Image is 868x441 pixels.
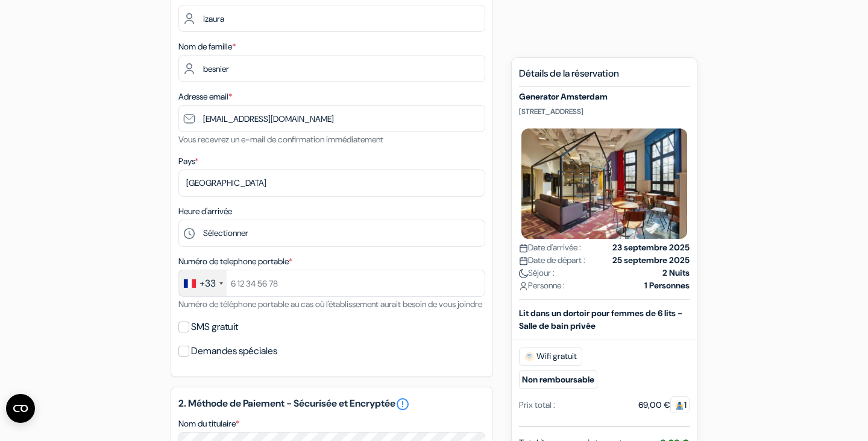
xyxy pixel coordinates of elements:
input: Entrez votre prénom [178,5,485,32]
img: moon.svg [519,269,528,278]
div: 69,00 € [638,399,690,411]
span: Date d'arrivée : [519,241,581,254]
div: Prix total : [519,399,555,411]
div: +33 [200,276,216,291]
h5: Generator Amsterdam [519,92,690,102]
a: error_outline [395,397,410,411]
strong: 1 Personnes [644,279,690,292]
img: calendar.svg [519,244,528,253]
img: calendar.svg [519,256,528,265]
label: Heure d'arrivée [178,205,232,218]
label: Adresse email [178,90,232,103]
label: Nom de famille [178,40,236,53]
p: [STREET_ADDRESS] [519,107,690,116]
input: 6 12 34 56 78 [178,270,485,297]
strong: 25 septembre 2025 [612,254,690,267]
img: user_icon.svg [519,282,528,291]
label: Nom du titulaire [178,417,239,430]
button: Ouvrir le widget CMP [6,394,35,423]
small: Numéro de téléphone portable au cas où l'établissement aurait besoin de vous joindre [178,299,482,309]
label: Numéro de telephone portable [178,255,292,268]
img: guest.svg [675,401,684,410]
label: SMS gratuit [191,319,238,335]
span: Séjour : [519,267,555,279]
label: Pays [178,155,198,168]
strong: 2 Nuits [662,267,690,279]
input: Entrer le nom de famille [178,55,485,82]
span: Date de départ : [519,254,585,267]
input: Entrer adresse e-mail [178,105,485,132]
small: Vous recevrez un e-mail de confirmation immédiatement [178,134,383,145]
strong: 23 septembre 2025 [612,241,690,254]
span: 1 [670,396,690,413]
h5: Détails de la réservation [519,68,690,87]
span: Personne : [519,279,565,292]
h5: 2. Méthode de Paiement - Sécurisée et Encryptée [178,397,485,411]
span: Wifi gratuit [519,347,582,366]
label: Demandes spéciales [191,343,277,360]
b: Lit dans un dortoir pour femmes de 6 lits - Salle de bain privée [519,308,682,331]
img: free_wifi.svg [524,352,534,361]
small: Non remboursable [519,370,597,389]
div: France: +33 [179,270,227,296]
